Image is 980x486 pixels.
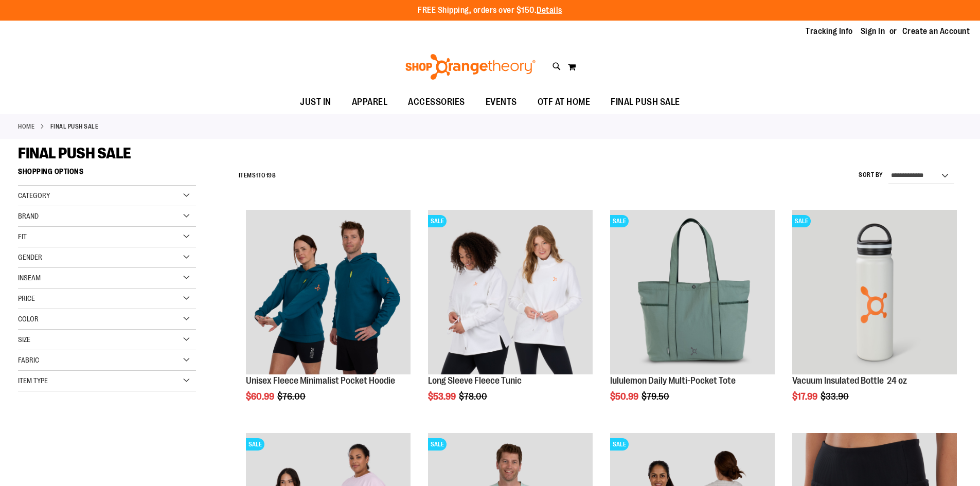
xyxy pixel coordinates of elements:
[792,375,907,386] a: Vacuum Insulated Bottle 24 oz
[18,212,39,220] span: Brand
[18,163,196,186] strong: Shopping Options
[428,375,522,386] a: Long Sleeve Fleece Tunic
[428,391,457,402] span: $53.99
[610,210,775,374] img: lululemon Daily Multi-Pocket Tote
[246,391,276,402] span: $60.99
[428,438,447,451] span: SALE
[18,356,39,364] span: Fabric
[246,438,264,451] span: SALE
[806,26,853,37] a: Tracking Info
[611,91,680,114] span: FINAL PUSH SALE
[290,91,342,114] a: JUST IN
[18,145,131,162] span: FINAL PUSH SALE
[277,391,307,402] span: $76.00
[537,6,562,15] a: Details
[459,391,489,402] span: $78.00
[792,210,957,374] img: Vacuum Insulated Bottle 24 oz
[300,91,331,114] span: JUST IN
[605,205,780,428] div: product
[18,122,34,131] a: Home
[256,172,258,179] span: 1
[408,91,465,114] span: ACCESSORIES
[475,91,527,114] a: EVENTS
[352,91,388,114] span: APPAREL
[610,215,629,227] span: SALE
[600,91,690,114] a: FINAL PUSH SALE
[902,26,970,37] a: Create an Account
[787,205,962,428] div: product
[428,210,593,374] img: Product image for Fleece Long Sleeve
[50,122,99,131] strong: FINAL PUSH SALE
[821,391,850,402] span: $33.90
[18,191,50,200] span: Category
[610,391,640,402] span: $50.99
[423,205,598,428] div: product
[241,205,416,428] div: product
[792,215,811,227] span: SALE
[792,391,819,402] span: $17.99
[428,210,593,376] a: Product image for Fleece Long SleeveSALE
[18,253,42,261] span: Gender
[266,172,276,179] span: 198
[342,91,398,114] a: APPAREL
[610,210,775,376] a: lululemon Daily Multi-Pocket ToteSALE
[246,375,395,386] a: Unisex Fleece Minimalist Pocket Hoodie
[859,171,883,179] label: Sort By
[246,210,411,376] a: Unisex Fleece Minimalist Pocket Hoodie
[428,215,447,227] span: SALE
[18,335,30,344] span: Size
[486,91,517,114] span: EVENTS
[18,294,35,302] span: Price
[538,91,591,114] span: OTF AT HOME
[404,54,537,80] img: Shop Orangetheory
[18,315,39,323] span: Color
[18,232,27,241] span: Fit
[642,391,671,402] span: $79.50
[861,26,885,37] a: Sign In
[18,376,48,385] span: Item Type
[610,375,736,386] a: lululemon Daily Multi-Pocket Tote
[792,210,957,376] a: Vacuum Insulated Bottle 24 ozSALE
[18,274,41,282] span: Inseam
[239,168,276,184] h2: Items to
[398,91,475,114] a: ACCESSORIES
[418,5,562,16] p: FREE Shipping, orders over $150.
[246,210,411,374] img: Unisex Fleece Minimalist Pocket Hoodie
[527,91,601,114] a: OTF AT HOME
[610,438,629,451] span: SALE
